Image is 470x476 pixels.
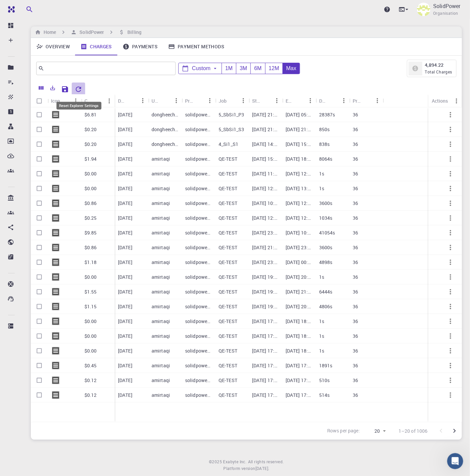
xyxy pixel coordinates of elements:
[118,333,132,339] p: [DATE]
[118,377,132,384] p: [DATE]
[255,466,270,471] span: [DATE] .
[152,156,170,162] p: amirtaqi
[118,141,132,148] p: [DATE]
[152,259,170,266] p: amirtaqi
[118,215,132,221] p: [DATE]
[104,96,115,106] button: Menu
[286,303,312,310] p: [DATE] 20:29:10
[252,200,279,207] p: [DATE] 10:32:21
[118,200,132,207] p: [DATE]
[127,95,137,106] button: Sort
[353,200,358,207] p: 36
[115,94,148,107] div: Date
[118,303,132,310] p: [DATE]
[286,377,312,384] p: [DATE] 17:47:12
[185,274,212,280] p: solidpower-default
[319,348,324,354] p: 1s
[118,111,132,118] p: [DATE]
[286,244,312,251] p: [DATE] 23:06:46
[33,3,48,8] h1: Timur
[319,215,333,221] p: 1034s
[152,377,170,384] p: amirtaqi
[118,94,127,107] div: Date
[319,259,333,266] p: 4898s
[286,126,312,133] p: [DATE] 21:30:06
[353,333,358,339] p: 36
[252,215,279,221] p: [DATE] 12:24:03
[286,318,312,325] p: [DATE] 18:07:20
[152,288,170,295] p: amirtaqi
[286,111,312,118] p: [DATE] 05:11:23
[319,303,333,310] p: 4806s
[47,83,58,93] button: Export
[5,149,129,164] div: Donghee says…
[185,170,212,177] p: solidpower-default
[363,426,388,436] div: 20
[152,318,170,325] p: amirtaqi
[84,111,97,118] p: $6.81
[252,94,261,107] div: Start Time
[252,111,279,118] p: [DATE] 21:18:16
[219,333,237,339] p: QE-TEST
[5,164,129,226] div: Donghee says…
[152,185,170,192] p: amirtaqi
[152,170,170,177] p: amirtaqi
[185,94,194,107] div: Project
[152,274,170,280] p: amirtaqi
[185,348,212,354] p: solidpower-default
[447,453,463,469] iframe: Intercom live chat
[219,111,244,118] p: 5_SbSi1_P3
[286,392,312,399] p: [DATE] 17:41:57
[70,153,123,159] div: Dear [PERSON_NAME],
[219,200,237,207] p: QE-TEST
[286,362,312,369] p: [DATE] 17:54:08
[272,95,282,106] button: Menu
[219,318,237,325] p: QE-TEST
[152,362,170,369] p: amirtaqi
[282,94,316,107] div: End Time
[219,156,237,162] p: QE-TEST
[84,126,97,133] p: $0.20
[327,427,360,435] p: Rows per page:
[192,65,211,71] span: Custom
[353,141,358,148] p: 36
[219,392,237,399] p: QE-TEST
[353,244,358,251] p: 36
[219,362,237,369] p: QE-TEST
[34,29,143,36] nav: breadcrumb
[319,200,333,207] p: 3600s
[227,95,237,106] button: Sort
[32,220,37,225] button: Gif picker
[152,244,170,251] p: amirtaqi
[319,185,324,192] p: 1s
[319,377,330,384] p: 510s
[75,38,117,55] a: Charges
[148,94,182,107] div: Username
[118,392,132,399] p: [DATE]
[185,126,212,133] p: solidpower-default
[252,170,279,177] p: [DATE] 11:35:30
[84,229,97,236] p: $9.85
[399,428,428,434] p: 1–20 of 1006
[41,29,56,36] h6: Home
[261,95,272,106] button: Sort
[353,111,358,118] p: 36
[286,185,312,192] p: [DATE] 13:08:25
[255,465,270,472] a: [DATE].
[185,156,212,162] p: solidpower-default
[286,200,312,207] p: [DATE] 12:15:40
[185,362,212,369] p: solidpower-default
[451,96,462,106] button: Menu
[372,95,383,106] button: Menu
[171,95,182,106] button: Menu
[84,288,97,295] p: $1.55
[252,303,279,310] p: [DATE] 19:09:04
[353,274,358,280] p: 36
[115,217,126,228] button: Send a message…
[30,168,123,214] div: Thank you for your prompt response and the detailed guidance.I will make sure to use the appropri...
[118,274,132,280] p: [DATE]
[305,95,316,106] button: Menu
[118,362,132,369] p: [DATE]
[152,303,170,310] p: amirtaqi
[84,377,97,384] p: $0.12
